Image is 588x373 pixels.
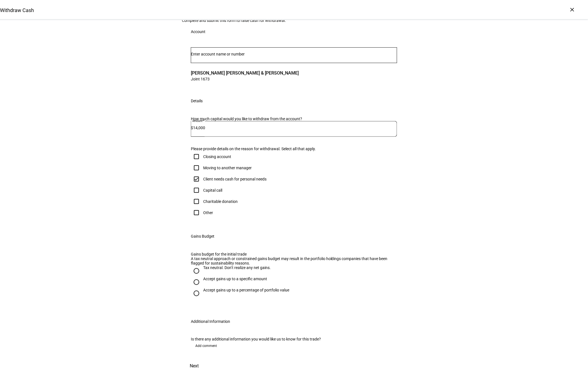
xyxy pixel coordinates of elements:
[191,70,299,76] span: [PERSON_NAME] [PERSON_NAME] & [PERSON_NAME]
[191,147,397,151] div: Please provide details on the reason for withdrawal. Select all that apply.
[195,342,217,351] span: Add comment
[191,126,193,130] span: $
[182,360,207,373] button: Next
[182,18,406,23] div: Complete and submit this form to raise cash for withdrawal.
[191,76,299,82] span: Joint 1673
[191,337,397,342] div: Is there any additional information you would like us to know for this trade?
[203,277,267,281] div: Accept gains up to a specific amount
[191,52,397,56] input: Number
[203,188,222,193] div: Capital call
[191,234,214,238] div: Gains Budget
[191,342,221,351] button: Add comment
[191,99,203,103] div: Details
[203,265,271,270] div: Tax neutral. Don’t realize any net gains.
[203,210,213,215] div: Other
[190,360,199,373] span: Next
[203,199,238,204] div: Charitable donation
[203,154,231,159] div: Closing account
[191,319,230,324] div: Additional Information
[568,5,577,14] div: ×
[191,117,397,121] div: How much capital would you like to withdraw from the account?
[191,256,397,265] div: A tax neutral approach or constrained gains budget may result in the portfolio holdings companies...
[191,29,205,34] div: Account
[203,288,289,292] div: Accept gains up to a percentage of portfolio value
[191,252,397,256] div: Gains budget for the initial trade
[192,119,204,122] mat-label: Amount*
[203,177,267,181] div: Client needs cash for personal needs
[203,166,252,170] div: Moving to another manager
